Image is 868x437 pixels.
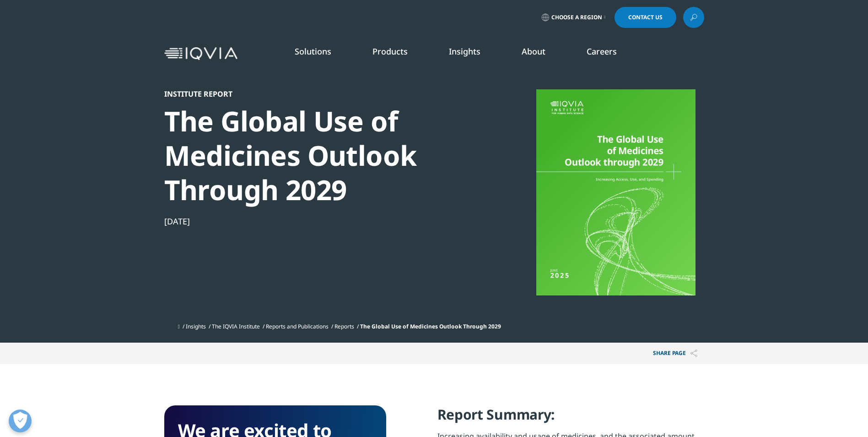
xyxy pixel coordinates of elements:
[449,46,480,57] a: Insights
[437,405,704,431] h4: Report Summary:
[164,89,478,98] div: Institute Report
[615,7,676,28] a: Contact Us
[628,15,663,20] span: Contact Us
[164,104,478,207] div: The Global Use of Medicines Outlook Through 2029
[690,350,697,357] img: Share PAGE
[334,322,354,330] a: Reports
[522,46,545,57] a: About
[9,410,32,432] button: 優先設定センターを開く
[164,216,478,227] div: [DATE]
[295,46,331,57] a: Solutions
[646,343,704,364] p: Share PAGE
[164,47,237,60] img: IQVIA Healthcare Information Technology and Pharma Clinical Research Company
[360,322,501,330] span: The Global Use of Medicines Outlook Through 2029
[587,46,617,57] a: Careers
[241,32,704,75] nav: Primary
[551,14,602,21] span: Choose a Region
[212,322,260,330] a: The IQVIA Institute
[266,322,329,330] a: Reports and Publications
[646,343,704,364] button: Share PAGEShare PAGE
[186,322,206,330] a: Insights
[372,46,408,57] a: Products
